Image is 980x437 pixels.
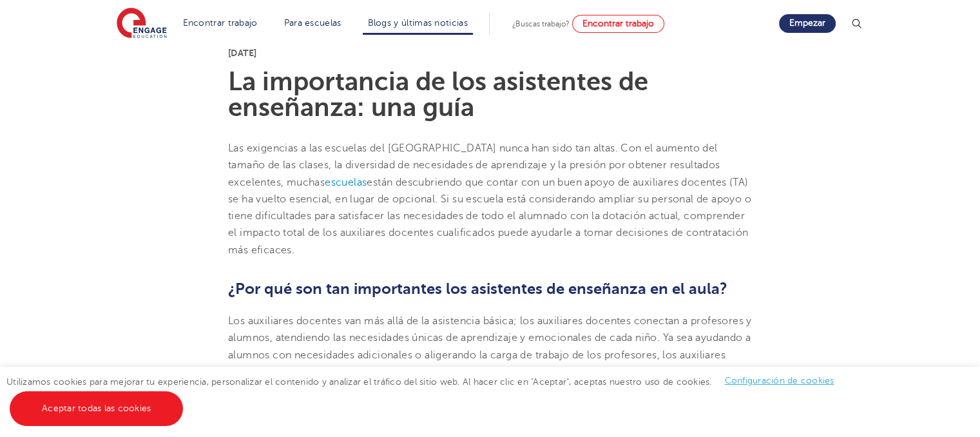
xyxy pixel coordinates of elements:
font: están descubriendo que contar con un buen apoyo de auxiliares docentes (TA) se ha vuelto esencial... [228,177,751,256]
a: Configuración de cookies [725,376,834,385]
a: Empezar [779,14,836,33]
font: Encontrar trabajo [582,19,654,28]
font: Utilizamos cookies para mejorar tu experiencia, personalizar el contenido y analizar el tráfico d... [6,376,712,386]
font: Aceptar todas las cookies [42,403,151,413]
font: Los auxiliares docentes van más allá de la asistencia básica; los auxiliares docentes conectan a ... [228,315,752,378]
a: Para escuelas [284,18,341,28]
font: ¿Por qué son tan importantes los asistentes de enseñanza en el aula? [228,280,727,298]
a: Encontrar trabajo [572,15,664,33]
a: Encontrar trabajo [183,18,258,28]
a: Blogs y últimas noticias [368,18,468,28]
font: [DATE] [228,48,256,58]
a: escuelas [325,177,367,188]
font: Empezar [789,19,825,28]
font: . [292,244,294,256]
img: Educación comprometida [117,8,167,40]
a: Aceptar todas las cookies [10,391,183,426]
font: La importancia de los asistentes de enseñanza: una guía [228,67,648,122]
font: Las exigencias a las escuelas del [GEOGRAPHIC_DATA] nunca han sido tan altas. Con el aumento del ... [228,142,720,188]
font: ¿Buscas trabajo? [512,19,570,28]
